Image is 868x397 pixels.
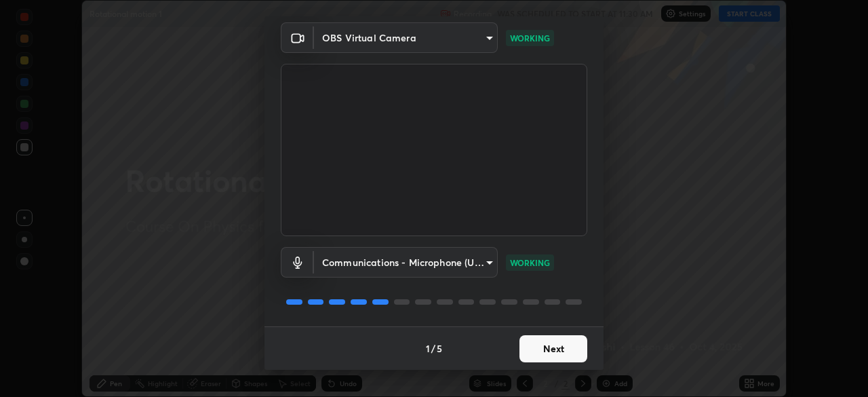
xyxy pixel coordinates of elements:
[314,247,498,278] div: OBS Virtual Camera
[510,32,550,44] p: WORKING
[437,341,442,356] h4: 5
[510,257,550,269] p: WORKING
[431,341,435,356] h4: /
[519,335,587,362] button: Next
[314,22,498,53] div: OBS Virtual Camera
[426,341,430,356] h4: 1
